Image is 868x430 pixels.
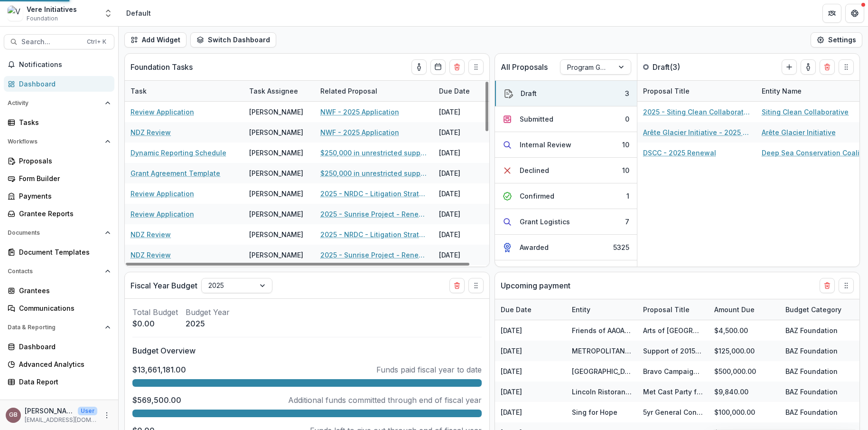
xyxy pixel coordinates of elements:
button: Open Workflows [4,134,114,149]
div: BAZ Foundation [785,325,838,335]
button: toggle-assigned-to-me [411,59,427,75]
div: $100,000.00 [709,402,780,422]
span: Workflows [8,138,101,145]
div: Payments [19,191,107,201]
p: Funds paid fiscal year to date [376,364,482,375]
img: Vere Initiatives [8,6,23,21]
button: Drag [468,278,484,293]
div: Document Templates [19,247,107,257]
div: 0 [625,114,629,124]
p: User [78,407,97,415]
a: NDZ Review [131,250,171,260]
div: Tasks [19,117,107,127]
div: Arts of [GEOGRAPHIC_DATA], [GEOGRAPHIC_DATA] & the Americas collection [643,325,703,335]
a: Communications [4,300,114,316]
button: Submitted0 [495,106,637,132]
p: $0.00 [132,318,178,329]
a: Data Report [4,374,114,390]
a: Grant Agreement Template [131,168,220,178]
a: Grantees [4,283,114,298]
span: Activity [8,100,101,106]
button: Internal Review10 [495,132,637,158]
a: DSCC - 2025 Renewal [643,148,716,158]
a: [GEOGRAPHIC_DATA] for the Performing Arts [572,367,717,375]
div: Grantees [19,286,107,296]
div: Met Cast Party for [PERSON_NAME] [643,387,703,397]
span: Contacts [8,268,101,275]
div: 10 [622,140,629,150]
button: Settings [811,32,862,48]
div: Task Assignee [243,81,315,101]
a: Friends of AAOA/[GEOGRAPHIC_DATA] [572,326,694,334]
p: [EMAIL_ADDRESS][DOMAIN_NAME] [25,416,97,424]
div: Proposal Title [637,299,709,320]
button: Drag [839,278,854,293]
button: Get Help [845,4,864,23]
div: Proposal Title [637,305,695,315]
button: Partners [822,4,841,23]
button: Open entity switcher [102,4,115,23]
div: Due Date [495,305,537,315]
button: Delete card [449,59,465,75]
div: Due Date [495,299,566,320]
p: [PERSON_NAME] [25,406,74,416]
a: 2025 - Sunrise Project - Renewal [320,250,428,260]
div: Proposal Title [637,86,695,96]
div: Budget Category [780,305,847,315]
div: 5325 [613,242,629,252]
a: Payments [4,188,114,204]
button: Calendar [430,59,446,75]
button: Declined10 [495,158,637,183]
div: Task [125,81,243,101]
div: BAZ Foundation [785,346,838,356]
div: Awarded [520,242,549,252]
div: Ctrl + K [85,37,108,47]
p: $569,500.00 [132,394,181,406]
button: Delete card [449,278,465,293]
p: All Proposals [501,61,548,73]
div: Grace Brown [9,412,18,418]
div: Proposals [19,156,107,166]
div: Due Date [433,81,504,101]
a: Advanced Analytics [4,356,114,372]
div: BAZ Foundation [785,366,838,376]
a: Arête Glacier Initiative - 2025 Proposal [643,127,750,137]
div: Proposal Title [637,81,756,101]
div: Grantee Reports [19,209,107,219]
a: $250,000 in unrestricted support (private reporting tailored); $100,000 to support the Sustainabl... [320,148,428,158]
span: Data & Reporting [8,324,101,331]
div: Dashboard [19,342,107,352]
a: NDZ Review [131,229,171,239]
p: $13,661,181.00 [132,364,186,375]
div: $125,000.00 [709,341,780,361]
div: Amount Due [709,305,760,315]
button: Awarded5325 [495,235,637,260]
a: 2025 - Siting Clean Collaborative - Renewal [643,107,750,117]
button: Open Activity [4,96,114,111]
div: Support of 2015 On Stage at the [GEOGRAPHIC_DATA] [643,346,703,356]
div: $9,840.00 [709,382,780,402]
p: Additional funds committed through end of fiscal year [288,394,482,406]
button: Switch Dashboard [190,32,276,48]
a: Review Application [131,209,194,219]
a: Dashboard [4,339,114,354]
div: Communications [19,303,107,313]
a: Form Builder [4,171,114,186]
div: Advanced Analytics [19,359,107,369]
button: Search... [4,34,114,49]
div: Bravo Campaign - $2M over [DATE]-[DATE] ($500K/yr) [643,366,703,376]
div: [PERSON_NAME] [249,168,303,178]
a: NWF - 2025 Application [320,107,399,117]
button: Grant Logistics7 [495,209,637,235]
a: METROPOLITAN OPERA ASSOCIATION INC [572,347,710,355]
div: [PERSON_NAME] [249,250,303,260]
p: Fiscal Year Budget [131,280,197,291]
div: [PERSON_NAME] [249,127,303,137]
div: Entity [566,299,637,320]
button: Open Documents [4,225,114,240]
a: Review Application [131,107,194,117]
a: $250,000 in unrestricted support (private reporting tailored); $100,000 to support the Sustainabl... [320,168,428,178]
button: Confirmed1 [495,183,637,209]
p: Upcoming payment [501,280,570,291]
